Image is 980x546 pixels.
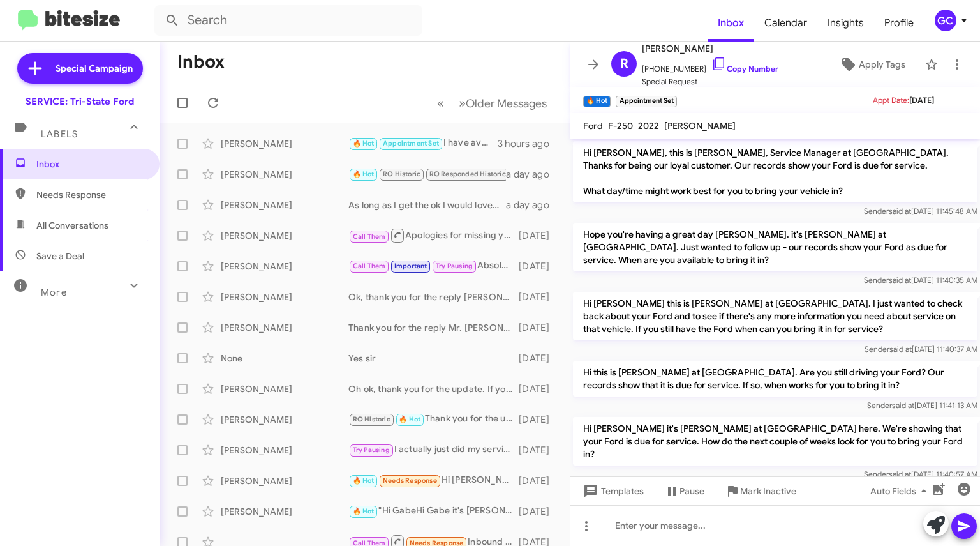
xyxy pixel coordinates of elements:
[642,75,778,88] span: Special Request
[573,141,977,202] p: Hi [PERSON_NAME], this is [PERSON_NAME], Service Manager at [GEOGRAPHIC_DATA]. Thanks for being o...
[154,5,422,36] input: Search
[221,352,348,365] div: None
[353,139,375,148] span: 🔥 Hot
[221,321,348,334] div: [PERSON_NAME]
[638,120,659,132] span: 2022
[348,136,498,151] div: I have availability on the 27th, what service would you like to schedule and will you be waiting?
[873,95,909,105] span: Appt Date:
[519,291,560,303] div: [DATE]
[874,4,924,42] a: Profile
[348,383,519,395] div: Oh ok, thank you for the update. If you ever own another Ford and need assistance please don't he...
[353,232,386,241] span: Call Them
[399,415,420,423] span: 🔥 Hot
[348,352,519,365] div: Yes sir
[353,446,390,454] span: Try Pausing
[221,383,348,395] div: [PERSON_NAME]
[17,53,143,84] a: Special Campaign
[353,170,375,178] span: 🔥 Hot
[221,168,348,181] div: [PERSON_NAME]
[909,95,934,105] span: [DATE]
[581,480,644,503] span: Templates
[519,229,560,242] div: [DATE]
[221,137,348,150] div: [PERSON_NAME]
[573,292,977,340] p: Hi [PERSON_NAME] this is [PERSON_NAME] at [GEOGRAPHIC_DATA]. I just wanted to check back about yo...
[573,361,977,397] p: Hi this is [PERSON_NAME] at [GEOGRAPHIC_DATA]. Are you still driving your Ford? Our records show ...
[859,53,905,76] span: Apply Tags
[348,167,506,181] div: Yes sir
[754,4,817,42] a: Calendar
[519,505,560,518] div: [DATE]
[715,480,806,503] button: Mark Inactive
[437,95,444,111] span: «
[817,4,874,42] a: Insights
[573,223,977,271] p: Hope you're having a great day [PERSON_NAME]. it's [PERSON_NAME] at [GEOGRAPHIC_DATA]. Just wante...
[506,168,560,181] div: a day ago
[642,56,778,75] span: [PHONE_NUMBER]
[348,259,519,273] div: Absolutely, just let us know when works best for you!
[519,444,560,457] div: [DATE]
[353,507,375,515] span: 🔥 Hot
[451,90,554,116] button: Next
[865,344,977,354] span: Sender [DATE] 11:40:37 AM
[889,275,911,285] span: said at
[221,260,348,273] div: [PERSON_NAME]
[394,262,427,270] span: Important
[41,287,67,298] span: More
[506,199,560,211] div: a day ago
[466,96,547,110] span: Older Messages
[348,473,519,488] div: Hi [PERSON_NAME], I'm not due for a while. Susquehanna came to the house & did it in the Spring. ...
[864,469,977,479] span: Sender [DATE] 11:40:57 AM
[348,227,519,243] div: Apologies for missing your call [PERSON_NAME], I just called and left a message with how to get i...
[348,504,519,519] div: "Hi GabeHi Gabe it's [PERSON_NAME], at [GEOGRAPHIC_DATA]. Our records indicate that your Ford may...
[221,505,348,518] div: [PERSON_NAME]
[383,139,439,148] span: Appointment Set
[36,188,145,201] span: Needs Response
[429,170,506,178] span: RO Responded Historic
[708,4,754,42] a: Inbox
[654,480,715,503] button: Pause
[620,54,628,74] span: R
[221,291,348,303] div: [PERSON_NAME]
[889,206,911,216] span: said at
[348,199,506,211] div: As long as I get the ok I would love to do that for you [PERSON_NAME], Let me run that up the fla...
[867,400,977,410] span: Sender [DATE] 11:41:13 AM
[892,400,914,410] span: said at
[348,443,519,457] div: I actually just did my service [DATE]. I'll keep you in mind for the next one.
[348,291,519,303] div: Ok, thank you for the reply [PERSON_NAME], if we can ever help in the future please don't hesitat...
[221,199,348,211] div: [PERSON_NAME]
[519,260,560,273] div: [DATE]
[221,413,348,426] div: [PERSON_NAME]
[570,480,654,503] button: Templates
[870,480,932,503] span: Auto Fields
[825,53,919,76] button: Apply Tags
[429,90,452,116] button: Previous
[353,476,375,485] span: 🔥 Hot
[860,480,942,503] button: Auto Fields
[583,96,611,107] small: 🔥 Hot
[36,158,145,171] span: Inbox
[353,262,386,270] span: Call Them
[519,321,560,334] div: [DATE]
[864,206,977,216] span: Sender [DATE] 11:45:48 AM
[616,96,676,107] small: Appointment Set
[889,344,912,354] span: said at
[36,250,84,262] span: Save a Deal
[177,52,225,72] h1: Inbox
[41,128,78,140] span: Labels
[430,90,554,116] nav: Page navigation example
[498,137,560,150] div: 3 hours ago
[56,62,133,75] span: Special Campaign
[519,413,560,426] div: [DATE]
[519,474,560,487] div: [DATE]
[353,415,390,423] span: RO Historic
[608,120,633,132] span: F-250
[383,170,420,178] span: RO Historic
[935,10,956,31] div: GC
[26,95,134,108] div: SERVICE: Tri-State Ford
[583,120,603,132] span: Ford
[459,95,466,111] span: »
